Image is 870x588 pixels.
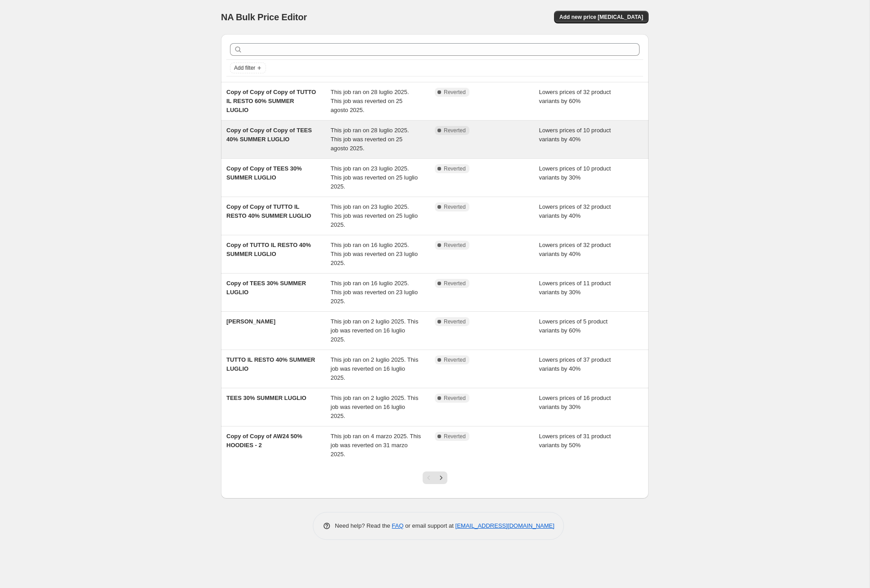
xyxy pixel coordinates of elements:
[554,11,649,23] button: Add new price [MEDICAL_DATA]
[435,471,447,484] button: Next
[331,318,419,343] span: This job ran on 2 luglio 2025. This job was reverted on 16 luglio 2025.
[226,280,306,296] span: Copy of TEES 30% SUMMER LUGLIO
[559,13,643,21] span: Add new price [MEDICAL_DATA]
[331,127,409,152] span: This job ran on 28 luglio 2025. This job was reverted on 25 agosto 2025.
[226,127,312,143] span: Copy of Copy of Copy of TEES 40% SUMMER LUGLIO
[331,280,418,305] span: This job ran on 16 luglio 2025. This job was reverted on 23 luglio 2025.
[539,203,611,219] span: Lowers prices of 32 product variants by 40%
[444,433,466,440] span: Reverted
[331,203,418,228] span: This job ran on 23 luglio 2025. This job was reverted on 25 luglio 2025.
[539,395,611,410] span: Lowers prices of 16 product variants by 30%
[423,471,447,484] nav: Pagination
[226,242,311,257] span: Copy of TUTTO IL RESTO 40% SUMMER LUGLIO
[444,203,466,211] span: Reverted
[331,395,419,419] span: This job ran on 2 luglio 2025. This job was reverted on 16 luglio 2025.
[226,203,311,219] span: Copy of Copy of TUTTO IL RESTO 40% SUMMER LUGLIO
[444,356,466,364] span: Reverted
[331,433,421,458] span: This job ran on 4 marzo 2025. This job was reverted on 31 marzo 2025.
[539,242,611,257] span: Lowers prices of 32 product variants by 40%
[392,522,404,529] a: FAQ
[331,89,409,113] span: This job ran on 28 luglio 2025. This job was reverted on 25 agosto 2025.
[226,356,315,372] span: TUTTO IL RESTO 40% SUMMER LUGLIO
[539,280,611,296] span: Lowers prices of 11 product variants by 30%
[539,165,611,181] span: Lowers prices of 10 product variants by 30%
[444,89,466,96] span: Reverted
[444,242,466,249] span: Reverted
[226,165,302,181] span: Copy of Copy of TEES 30% SUMMER LUGLIO
[226,318,275,325] span: [PERSON_NAME]
[539,356,611,372] span: Lowers prices of 37 product variants by 40%
[444,318,466,325] span: Reverted
[539,127,611,143] span: Lowers prices of 10 product variants by 40%
[226,433,302,449] span: Copy of Copy of AW24 50% HOODIES - 2
[234,64,255,72] span: Add filter
[226,89,316,113] span: Copy of Copy of Copy of TUTTO IL RESTO 60% SUMMER LUGLIO
[331,242,418,266] span: This job ran on 16 luglio 2025. This job was reverted on 23 luglio 2025.
[331,165,418,190] span: This job ran on 23 luglio 2025. This job was reverted on 25 luglio 2025.
[455,522,554,529] a: [EMAIL_ADDRESS][DOMAIN_NAME]
[444,280,466,287] span: Reverted
[404,522,455,529] span: or email support at
[335,522,392,529] span: Need help? Read the
[230,63,266,73] button: Add filter
[444,127,466,134] span: Reverted
[444,165,466,172] span: Reverted
[226,395,307,401] span: TEES 30% SUMMER LUGLIO
[221,12,307,22] span: NA Bulk Price Editor
[539,89,611,104] span: Lowers prices of 32 product variants by 60%
[331,356,419,381] span: This job ran on 2 luglio 2025. This job was reverted on 16 luglio 2025.
[539,433,611,449] span: Lowers prices of 31 product variants by 50%
[539,318,608,334] span: Lowers prices of 5 product variants by 60%
[444,395,466,402] span: Reverted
